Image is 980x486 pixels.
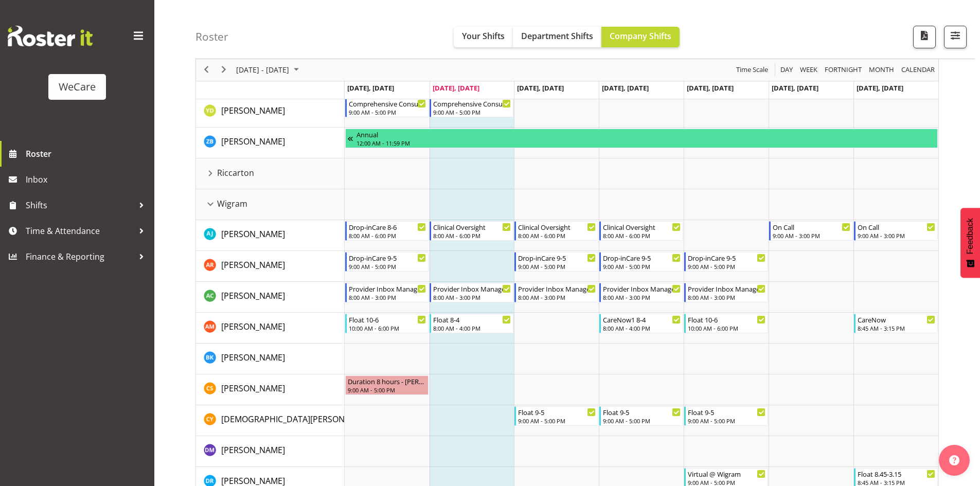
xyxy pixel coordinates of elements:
[433,283,511,294] div: Provider Inbox Management
[599,283,683,302] div: Andrew Casburn"s event - Provider Inbox Management Begin From Thursday, October 2, 2025 at 8:00:0...
[235,64,304,77] button: September 2025
[824,64,863,77] span: Fortnight
[433,98,511,109] div: Comprehensive Consult
[349,324,426,332] div: 10:00 AM - 6:00 PM
[221,135,285,148] a: [PERSON_NAME]
[900,64,936,77] span: calendar
[345,314,429,333] div: Ashley Mendoza"s event - Float 10-6 Begin From Monday, September 29, 2025 at 10:00:00 AM GMT+13:0...
[433,314,511,325] div: Float 8-4
[518,283,596,294] div: Provider Inbox Management
[518,407,596,417] div: Float 9-5
[823,64,864,77] button: Fortnight
[221,228,285,240] a: [PERSON_NAME]
[949,455,959,465] img: help-xxl-2.png
[603,417,681,425] div: 9:00 AM - 5:00 PM
[684,252,768,272] div: Andrea Ramirez"s event - Drop-inCare 9-5 Begin From Friday, October 3, 2025 at 9:00:00 AM GMT+13:...
[514,283,598,302] div: Andrew Casburn"s event - Provider Inbox Management Begin From Wednesday, October 1, 2025 at 8:00:...
[348,386,426,394] div: 9:00 AM - 5:00 PM
[345,129,938,148] div: Zephy Bennett"s event - Annual Begin From Saturday, September 6, 2025 at 12:00:00 AM GMT+12:00 En...
[603,324,681,332] div: 8:00 AM - 4:00 PM
[196,251,345,282] td: Andrea Ramirez resource
[603,262,681,271] div: 9:00 AM - 5:00 PM
[779,64,794,77] span: Day
[900,64,937,77] button: Month
[221,259,285,271] a: [PERSON_NAME]
[518,231,596,240] div: 8:00 AM - 6:00 PM
[518,253,596,263] div: Drop-inCare 9-5
[26,146,149,161] span: Roster
[688,293,765,301] div: 8:00 AM - 3:00 PM
[599,221,683,241] div: AJ Jones"s event - Clinical Oversight Begin From Thursday, October 2, 2025 at 8:00:00 AM GMT+13:0...
[599,406,683,426] div: Christianna Yu"s event - Float 9-5 Begin From Thursday, October 2, 2025 at 9:00:00 AM GMT+13:00 E...
[960,208,980,278] button: Feedback - Show survey
[349,98,426,109] div: Comprehensive Consult
[857,83,903,93] span: [DATE], [DATE]
[8,26,93,46] img: Rosterit website logo
[221,413,374,425] a: [DEMOGRAPHIC_DATA][PERSON_NAME]
[221,320,285,333] a: [PERSON_NAME]
[196,189,345,220] td: Wigram resource
[518,417,596,425] div: 9:00 AM - 5:00 PM
[779,64,795,77] button: Timeline Day
[433,83,479,93] span: [DATE], [DATE]
[221,321,285,332] span: [PERSON_NAME]
[26,223,134,239] span: Time & Attendance
[799,64,818,77] span: Week
[602,83,649,93] span: [DATE], [DATE]
[221,383,285,394] span: [PERSON_NAME]
[349,253,426,263] div: Drop-inCare 9-5
[26,249,134,264] span: Finance & Reporting
[357,129,935,139] div: Annual
[196,313,345,344] td: Ashley Mendoza resource
[196,436,345,467] td: Deepti Mahajan resource
[196,220,345,251] td: AJ Jones resource
[684,406,768,426] div: Christianna Yu"s event - Float 9-5 Begin From Friday, October 3, 2025 at 9:00:00 AM GMT+13:00 End...
[433,231,511,240] div: 8:00 AM - 6:00 PM
[348,376,426,386] div: Duration 8 hours - [PERSON_NAME]
[235,64,290,77] span: [DATE] - [DATE]
[687,83,734,93] span: [DATE], [DATE]
[684,314,768,333] div: Ashley Mendoza"s event - Float 10-6 Begin From Friday, October 3, 2025 at 10:00:00 AM GMT+13:00 E...
[798,64,819,77] button: Timeline Week
[221,105,285,116] span: [PERSON_NAME]
[349,293,426,301] div: 8:00 AM - 3:00 PM
[603,314,681,325] div: CareNow1 8-4
[773,231,850,240] div: 9:00 AM - 3:00 PM
[854,221,938,241] div: AJ Jones"s event - On Call Begin From Sunday, October 5, 2025 at 9:00:00 AM GMT+13:00 Ends At Sun...
[221,351,285,364] a: [PERSON_NAME]
[357,139,935,147] div: 12:00 AM - 11:59 PM
[867,64,896,77] button: Timeline Month
[772,83,818,93] span: [DATE], [DATE]
[221,413,374,425] span: [DEMOGRAPHIC_DATA][PERSON_NAME]
[688,314,765,325] div: Float 10-6
[349,108,426,116] div: 9:00 AM - 5:00 PM
[433,108,511,116] div: 9:00 AM - 5:00 PM
[221,382,285,394] a: [PERSON_NAME]
[858,314,935,325] div: CareNow
[221,444,285,456] span: [PERSON_NAME]
[944,26,967,48] button: Filter Shifts
[688,283,765,294] div: Provider Inbox Management
[345,221,429,241] div: AJ Jones"s event - Drop-inCare 8-6 Begin From Monday, September 29, 2025 at 8:00:00 AM GMT+13:00 ...
[513,27,601,47] button: Department Shifts
[913,26,936,48] button: Download a PDF of the roster according to the set date range.
[433,324,511,332] div: 8:00 AM - 4:00 PM
[349,314,426,325] div: Float 10-6
[349,222,426,232] div: Drop-inCare 8-6
[688,469,765,479] div: Virtual @ Wigram
[858,469,935,479] div: Float 8.45-3.15
[349,283,426,294] div: Provider Inbox Management
[196,374,345,405] td: Catherine Stewart resource
[221,290,285,302] a: [PERSON_NAME]
[196,405,345,436] td: Christianna Yu resource
[462,30,505,42] span: Your Shifts
[518,293,596,301] div: 8:00 AM - 3:00 PM
[198,59,215,81] div: previous period
[347,83,394,93] span: [DATE], [DATE]
[345,283,429,302] div: Andrew Casburn"s event - Provider Inbox Management Begin From Monday, September 29, 2025 at 8:00:...
[868,64,895,77] span: Month
[521,30,593,42] span: Department Shifts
